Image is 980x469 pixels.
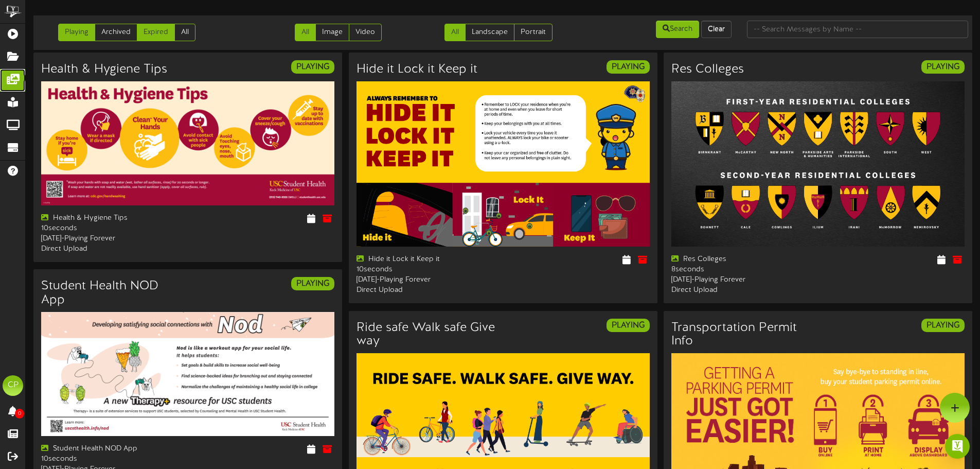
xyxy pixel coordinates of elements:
[357,265,495,275] div: 10 seconds
[671,63,744,76] h3: Res Colleges
[41,234,180,244] div: [DATE] - Playing Forever
[671,275,810,285] div: [DATE] - Playing Forever
[357,81,650,247] img: 8078fc3a-9f9a-453f-b3b5-2c4b3ff7310e.png
[41,444,180,454] div: Student Health NOD App
[41,244,180,254] div: Direct Upload
[514,24,553,41] a: Portrait
[671,285,810,296] div: Direct Upload
[41,63,167,76] h3: Health & Hygiene Tips
[174,24,195,41] a: All
[3,375,23,396] div: CP
[41,81,334,205] img: 69bb3e77-2405-4214-bb11-12b0dc5b5bab.jpg
[612,62,645,72] strong: PLAYING
[296,62,329,72] strong: PLAYING
[137,24,175,41] a: Expired
[747,21,968,38] input: -- Search Messages by Name --
[656,21,699,38] button: Search
[701,21,732,38] button: Clear
[357,321,495,349] h3: Ride safe Walk safe Give way
[465,24,514,41] a: Landscape
[41,223,180,234] div: 10 seconds
[58,24,95,41] a: Playing
[315,24,349,41] a: Image
[15,409,24,419] span: 0
[41,454,180,464] div: 10 seconds
[41,280,180,307] h3: Student Health NOD App
[357,63,477,76] h3: Hide it Lock it Keep it
[671,321,810,349] h3: Transportation Permit Info
[296,279,329,288] strong: PLAYING
[41,312,334,436] img: 8d0fa12d-20cf-4f3b-832a-7675f361d72e.jpg
[671,254,810,265] div: Res Colleges
[95,24,137,41] a: Archived
[671,81,965,247] img: f7eff15c-4c10-4634-a52a-51a7573c35cc.jpg
[295,24,316,41] a: All
[41,213,180,223] div: Health & Hygiene Tips
[612,321,645,330] strong: PLAYING
[357,254,495,265] div: Hide it Lock it Keep it
[671,265,810,275] div: 8 seconds
[444,24,466,41] a: All
[349,24,382,41] a: Video
[926,62,959,72] strong: PLAYING
[945,434,970,459] div: Open Intercom Messenger
[357,285,495,296] div: Direct Upload
[926,321,959,330] strong: PLAYING
[357,275,495,285] div: [DATE] - Playing Forever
